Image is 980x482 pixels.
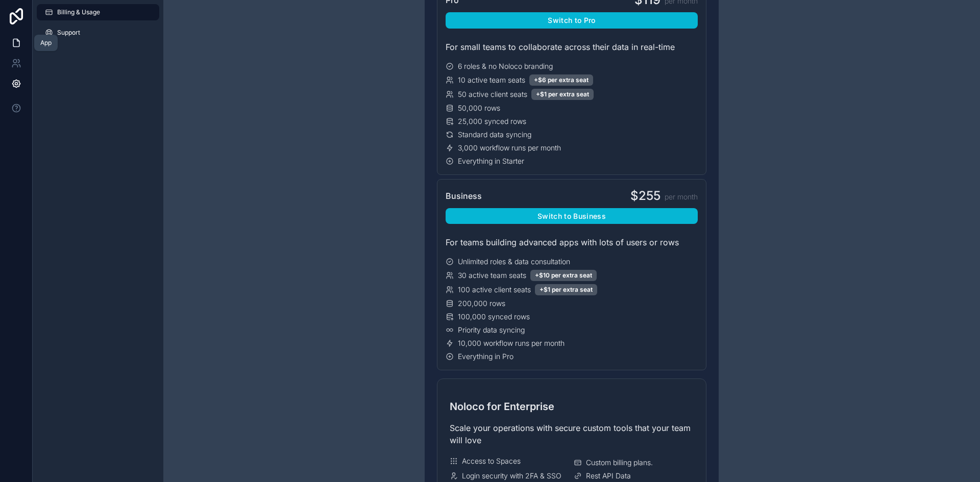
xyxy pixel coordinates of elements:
[37,4,159,20] a: Billing & Usage
[458,285,531,295] span: 100 active client seats
[458,338,565,348] span: 10,000 workflow runs per month
[446,236,698,248] div: For teams building advanced apps with lots of users or rows
[57,8,100,16] span: Billing & Usage
[446,41,698,53] div: For small teams to collaborate across their data in real-time
[446,190,482,202] span: Business
[446,208,698,224] button: Switch to Business
[462,471,561,481] span: Login security with 2FA & SSO
[458,298,505,309] span: 200,000 rows
[458,116,526,126] span: 25,000 synced rows
[458,61,553,71] span: 6 roles & no Noloco branding
[586,458,653,468] span: Custom billing plans.
[450,422,694,446] div: Scale your operations with secure custom tools that your team will love
[450,399,554,414] span: Noloco for Enterprise
[586,471,631,481] span: Rest API Data
[458,103,500,113] span: 50,000 rows
[458,351,513,362] span: Everything in Pro
[57,29,80,37] span: Support
[458,75,525,85] span: 10 active team seats
[530,270,597,281] div: +$10 per extra seat
[458,257,570,267] span: Unlimited roles & data consultation
[40,39,52,47] div: App
[529,74,593,86] div: +$6 per extra seat
[665,192,698,202] span: per month
[446,12,698,29] button: Switch to Pro
[458,130,531,140] span: Standard data syncing
[458,156,524,166] span: Everything in Starter
[462,456,521,466] span: Access to Spaces
[535,284,597,295] div: +$1 per extra seat
[458,270,526,281] span: 30 active team seats
[458,312,530,322] span: 100,000 synced rows
[37,24,159,41] a: Support
[458,325,525,335] span: Priority data syncing
[531,89,594,100] div: +$1 per extra seat
[458,89,527,99] span: 50 active client seats
[458,143,561,153] span: 3,000 workflow runs per month
[630,188,660,204] span: $255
